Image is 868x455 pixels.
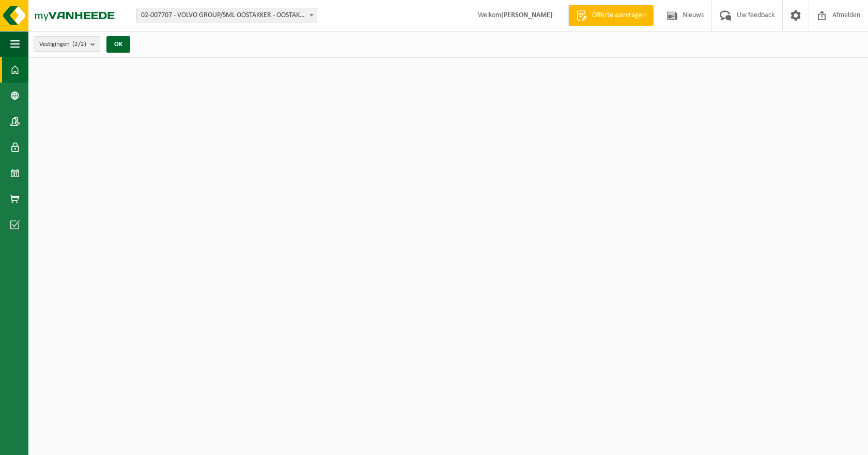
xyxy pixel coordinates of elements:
[72,41,86,48] count: (2/2)
[136,8,317,23] span: 02-007707 - VOLVO GROUP/SML OOSTAKKER - OOSTAKKER
[39,37,86,52] span: Vestigingen
[137,8,317,23] span: 02-007707 - VOLVO GROUP/SML OOSTAKKER - OOSTAKKER
[106,36,130,53] button: OK
[590,10,648,21] span: Offerte aanvragen
[568,5,654,26] a: Offerte aanvragen
[34,36,100,52] button: Vestigingen(2/2)
[501,11,553,19] strong: [PERSON_NAME]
